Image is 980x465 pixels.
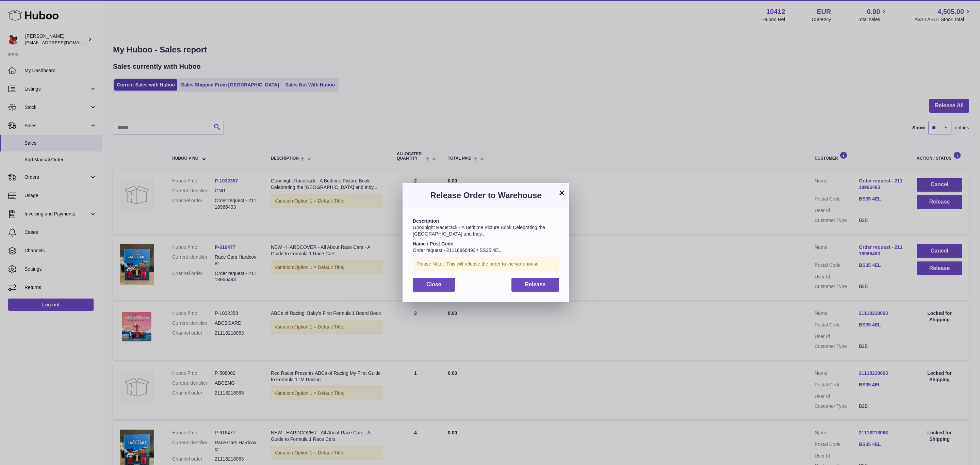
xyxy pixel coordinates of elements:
span: Order request - 21118966493 / BS35 4EL [413,247,501,253]
span: Close [426,282,441,287]
strong: Name / Post Code [413,241,453,246]
span: Goodnight Racetrack - A Bedtime Picture Book Celebrating the [GEOGRAPHIC_DATA] and Indy... [413,225,545,237]
button: Release [511,278,559,292]
div: Please Note : This will release the order to the warehouse [413,257,559,271]
h3: Release Order to Warehouse [413,190,559,201]
button: × [558,189,566,197]
span: Release [525,282,546,287]
button: Close [413,278,455,292]
strong: Description [413,218,439,224]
